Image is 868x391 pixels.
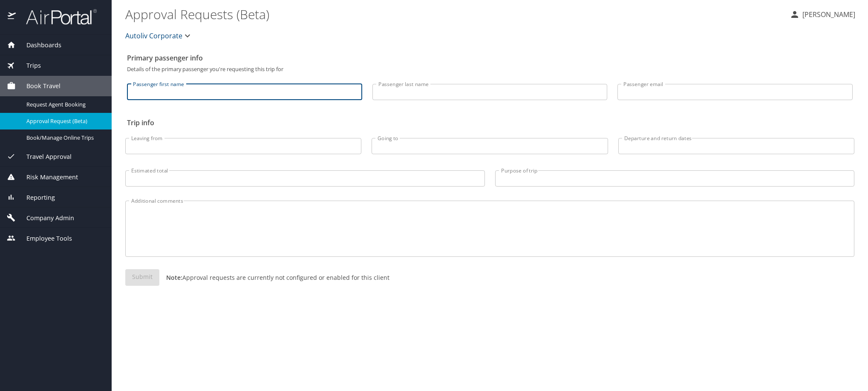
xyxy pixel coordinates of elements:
span: Request Agent Booking [26,101,101,109]
h2: Trip info [127,116,853,129]
img: icon-airportal.png [8,9,17,25]
span: Reporting [16,193,55,202]
p: [PERSON_NAME] [800,9,855,20]
h1: Approval Requests (Beta) [125,1,783,27]
span: Dashboards [16,40,61,50]
span: Approval Request (Beta) [26,117,101,125]
span: Trips [16,61,41,70]
p: Approval requests are currently not configured or enabled for this client [159,273,389,282]
span: Autoliv Corporate [125,30,182,42]
span: Book/Manage Online Trips [26,134,101,142]
span: Risk Management [16,172,78,182]
img: airportal-logo.png [17,9,97,25]
span: Book Travel [16,81,61,91]
span: Employee Tools [16,234,72,243]
span: Company Admin [16,213,74,223]
h2: Primary passenger info [127,51,853,65]
span: Travel Approval [16,152,72,161]
button: [PERSON_NAME] [786,7,859,22]
p: Details of the primary passenger you're requesting this trip for [127,66,853,72]
strong: Note: [166,273,182,282]
button: Autoliv Corporate [122,27,196,44]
